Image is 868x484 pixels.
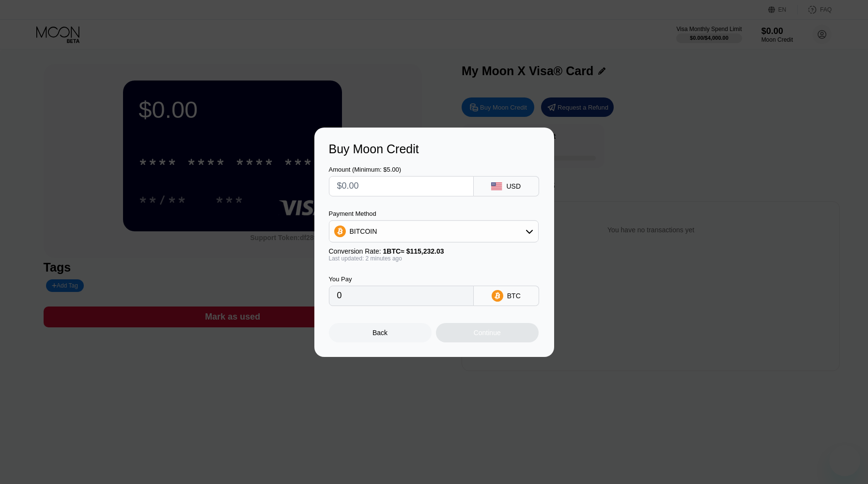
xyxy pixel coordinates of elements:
[829,445,860,476] iframe: Button to launch messaging window
[329,222,538,241] div: BITCOIN
[337,177,465,196] input: $0.00
[329,142,540,156] div: Buy Moon Credit
[350,227,377,235] div: BITCOIN
[329,166,474,173] div: Amount (Minimum: $5.00)
[329,247,539,255] div: Conversion Rate:
[329,275,474,283] div: You Pay
[383,247,444,255] span: 1 BTC ≈ $115,232.03
[372,329,387,337] div: Back
[329,255,539,262] div: Last updated: 2 minutes ago
[329,323,432,342] div: Back
[329,210,539,217] div: Payment Method
[506,182,521,190] div: USD
[507,292,521,300] div: BTC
